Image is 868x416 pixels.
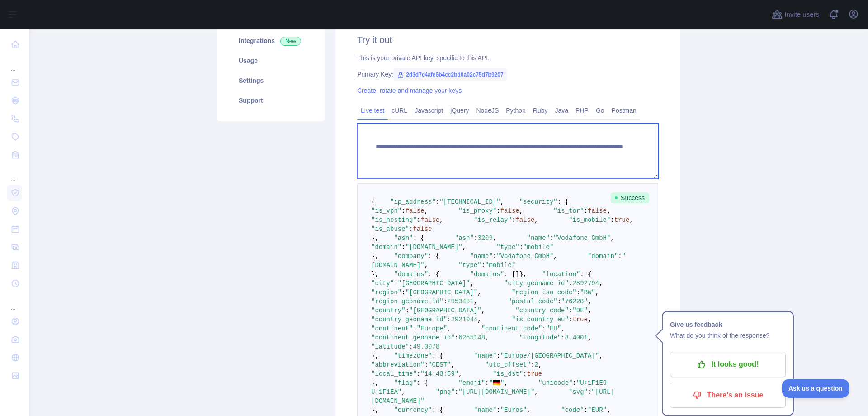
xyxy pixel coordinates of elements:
[580,289,595,296] span: "BW"
[527,234,550,242] span: "name"
[580,271,591,278] span: : {
[534,361,538,368] span: 2
[371,298,443,305] span: "region_geoname_id"
[493,370,523,378] span: "is_dst"
[458,207,496,215] span: "is_proxy"
[447,325,451,332] span: ,
[610,234,614,242] span: ,
[7,54,22,72] div: ...
[428,361,451,368] span: "CEST"
[428,253,439,260] span: : {
[553,253,557,260] span: ,
[455,334,458,341] span: :
[607,406,610,414] span: ,
[572,280,599,287] span: 2892794
[599,280,603,287] span: ,
[576,289,580,296] span: :
[371,370,417,378] span: "local_time"
[447,298,474,305] span: 2953481
[432,406,443,414] span: : {
[523,370,527,378] span: :
[565,334,588,341] span: 8.4001
[550,234,553,242] span: :
[371,271,379,278] span: },
[474,216,512,224] span: "is_relay"
[677,357,779,372] p: It looks good!
[447,103,472,118] a: jQuery
[670,352,786,377] button: It looks good!
[500,352,599,359] span: "Europe/[GEOGRAPHIC_DATA]"
[588,316,591,323] span: ,
[393,68,507,81] span: 2d3d7c4afe6b4cc2bd0a02c75d7b9207
[371,244,401,251] span: "domain"
[417,379,428,387] span: : {
[592,103,608,118] a: Go
[458,334,485,341] span: 6255148
[417,216,420,224] span: :
[228,91,314,110] a: Support
[542,325,546,332] span: :
[428,271,439,278] span: : {
[588,334,591,341] span: ,
[504,280,569,287] span: "city_geoname_id"
[371,343,409,350] span: "latitude"
[371,253,379,260] span: },
[371,334,455,341] span: "continent_geoname_id"
[527,370,542,378] span: true
[458,262,481,269] span: "type"
[584,406,588,414] span: :
[451,316,477,323] span: 2921044
[519,244,523,251] span: :
[546,325,561,332] span: "EU"
[512,289,576,296] span: "region_iso_code"
[398,280,470,287] span: "[GEOGRAPHIC_DATA]"
[519,198,557,206] span: "security"
[595,289,599,296] span: ,
[485,334,489,341] span: ,
[608,103,640,118] a: Postman
[417,325,447,332] span: "Europe"
[588,388,591,396] span: :
[770,7,821,22] button: Invite users
[388,103,411,118] a: cURL
[458,379,485,387] span: "emoji"
[529,103,552,118] a: Ruby
[496,406,500,414] span: :
[357,103,388,118] a: Live test
[496,207,500,215] span: :
[371,307,406,314] span: "country"
[394,234,413,242] span: "asn"
[670,330,786,341] p: What do you think of the response?
[584,207,588,215] span: :
[371,325,413,332] span: "continent"
[782,379,850,398] iframe: Toggle Customer Support
[561,334,565,341] span: :
[420,370,458,378] span: "14:43:59"
[413,325,416,332] span: :
[618,253,622,260] span: :
[485,361,531,368] span: "utc_offset"
[534,216,538,224] span: ,
[451,361,454,368] span: ,
[371,216,417,224] span: "is_hosting"
[406,244,462,251] span: "[DOMAIN_NAME]"
[552,103,572,118] a: Java
[401,289,405,296] span: :
[561,406,584,414] span: "code"
[504,271,519,278] span: : []
[481,262,485,269] span: :
[413,343,439,350] span: 49.0078
[588,207,607,215] span: false
[534,388,538,396] span: ,
[569,216,610,224] span: "is_mobile"
[677,387,779,403] p: There's an issue
[500,207,519,215] span: false
[519,334,561,341] span: "longitude"
[670,319,786,330] h1: Give us feedback
[493,234,496,242] span: ,
[371,225,409,233] span: "is_abuse"
[406,289,478,296] span: "[GEOGRAPHIC_DATA]"
[401,207,405,215] span: :
[409,225,413,233] span: :
[512,316,569,323] span: "is_country_eu"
